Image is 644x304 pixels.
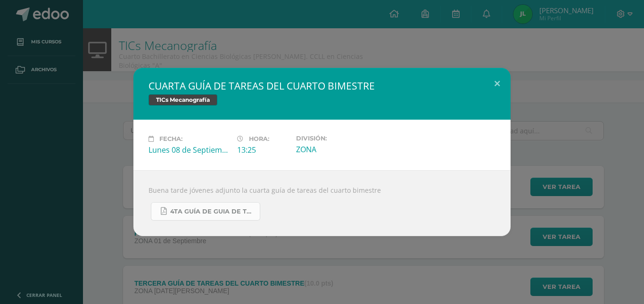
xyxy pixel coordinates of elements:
[170,208,255,215] span: 4TA GUÍA DE GUIA DE TAREAS DE 4TH DIVERSIFICADO Y 5TO PC. DEL CUARTO BIMESTRE SEPTIEMBRE.pdf
[249,135,269,142] span: Hora:
[237,145,289,155] div: 13:25
[149,145,230,155] div: Lunes 08 de Septiembre
[133,170,511,236] div: Buena tarde jóvenes adjunto la cuarta guía de tareas del cuarto bimestre
[296,144,377,155] div: ZONA
[296,135,377,142] label: División:
[484,68,511,100] button: Close (Esc)
[159,135,182,142] span: Fecha:
[149,79,495,92] h2: CUARTA GUÍA DE TAREAS DEL CUARTO BIMESTRE
[151,202,260,221] a: 4TA GUÍA DE GUIA DE TAREAS DE 4TH DIVERSIFICADO Y 5TO PC. DEL CUARTO BIMESTRE SEPTIEMBRE.pdf
[149,94,217,106] span: TICs Mecanografía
